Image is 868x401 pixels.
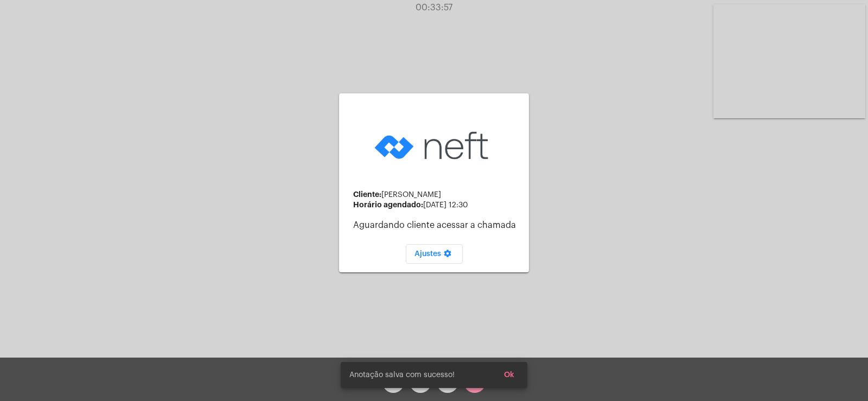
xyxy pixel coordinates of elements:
mat-icon: settings [441,249,454,262]
button: Ok [495,365,523,385]
img: logo-neft-novo-2.png [372,114,496,177]
strong: Cliente: [353,190,381,198]
strong: Horário agendado: [353,201,423,208]
span: 00:33:57 [416,3,452,12]
span: Ajustes [414,250,454,258]
button: Ajustes [406,244,463,264]
div: [DATE] 12:30 [353,201,520,209]
span: Anotação salva com sucesso! [349,370,455,380]
div: [PERSON_NAME] [353,190,520,199]
span: Ok [504,371,514,379]
p: Aguardando cliente acessar a chamada [353,220,520,230]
